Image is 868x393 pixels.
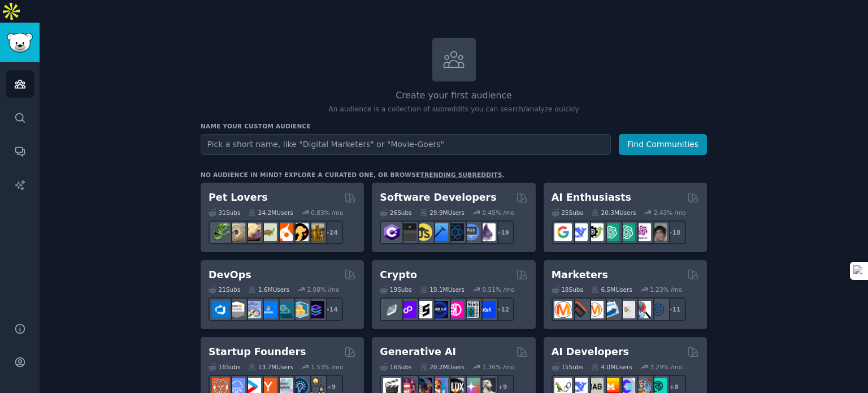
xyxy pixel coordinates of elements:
img: MarketingResearch [633,301,651,318]
img: GoogleGeminiAI [554,223,572,241]
div: 18 Sub s [552,286,583,293]
img: OnlineMarketing [649,301,667,318]
img: dogbreed [307,223,324,241]
h2: AI Developers [552,345,629,359]
img: software [399,223,416,241]
div: 20.2M Users [420,363,465,371]
img: reactnative [446,223,464,241]
div: 0.83 % /mo [311,209,343,217]
div: + 24 [319,221,343,244]
button: Find Communities [619,134,707,155]
img: azuredevops [212,301,229,318]
div: 1.6M Users [248,286,289,293]
img: 0xPolygon [399,301,416,318]
img: AWS_Certified_Experts [228,301,245,318]
div: 4.0M Users [591,363,632,371]
h2: DevOps [209,268,251,282]
h2: Crypto [380,268,417,282]
img: PlatformEngineers [307,301,324,318]
div: 19.1M Users [420,286,465,293]
div: 0.51 % /mo [483,286,515,293]
img: web3 [431,301,448,318]
div: 24.2M Users [248,209,293,217]
img: AskComputerScience [462,223,480,241]
div: 16 Sub s [380,363,411,371]
h2: Startup Founders [209,345,306,359]
img: content_marketing [554,301,572,318]
div: 29.9M Users [420,209,465,217]
div: 1.53 % /mo [311,363,343,371]
img: OpenAIDev [633,223,651,241]
img: defiblockchain [446,301,464,318]
img: chatgpt_prompts_ [618,223,635,241]
img: platformengineering [275,301,293,318]
div: 2.08 % /mo [307,286,340,293]
img: aws_cdk [291,301,309,318]
h2: Create your first audience [201,89,707,103]
img: defi_ [478,301,496,318]
div: 2.43 % /mo [654,209,686,217]
img: ballpython [228,223,245,241]
img: chatgpt_promptDesign [602,223,619,241]
img: learnjavascript [415,223,432,241]
img: Docker_DevOps [244,301,261,318]
img: Emailmarketing [602,301,619,318]
img: elixir [478,223,496,241]
div: + 14 [319,297,343,321]
img: DevOpsLinks [259,301,277,318]
h2: AI Enthusiasts [552,191,631,205]
img: CryptoNews [462,301,480,318]
div: 21 Sub s [209,286,240,293]
h2: Marketers [552,268,608,282]
img: iOSProgramming [431,223,448,241]
div: 16 Sub s [209,363,240,371]
img: ethfinance [383,301,401,318]
img: AskMarketing [586,301,604,318]
div: + 11 [662,297,686,321]
h2: Generative AI [380,345,456,359]
div: 26 Sub s [380,209,411,217]
div: + 18 [662,221,686,244]
a: trending subreddits [420,171,502,178]
img: bigseo [570,301,588,318]
div: 6.5M Users [591,286,632,293]
img: cockatiel [275,223,293,241]
img: csharp [383,223,401,241]
img: leopardgeckos [244,223,261,241]
div: 3.29 % /mo [650,363,682,371]
img: herpetology [212,223,229,241]
img: ethstaker [415,301,432,318]
img: GummySearch logo [7,33,33,53]
div: 31 Sub s [209,209,240,217]
img: AItoolsCatalog [586,223,604,241]
div: 19 Sub s [380,286,411,293]
h3: Name your custom audience [201,122,707,130]
h2: Software Developers [380,191,496,205]
div: 25 Sub s [552,209,583,217]
h2: Pet Lovers [209,191,268,205]
div: + 19 [491,221,514,244]
img: DeepSeek [570,223,588,241]
img: PetAdvice [291,223,309,241]
img: turtle [259,223,277,241]
img: ArtificalIntelligence [649,223,667,241]
img: googleads [618,301,635,318]
input: Pick a short name, like "Digital Marketers" or "Movie-Goers" [201,134,611,155]
div: 1.23 % /mo [650,286,682,293]
div: 1.36 % /mo [483,363,515,371]
div: + 12 [491,297,514,321]
p: An audience is a collection of subreddits you can search/analyze quickly [201,105,707,115]
div: 20.3M Users [591,209,636,217]
div: 0.45 % /mo [483,209,515,217]
div: 15 Sub s [552,363,583,371]
div: 13.7M Users [248,363,293,371]
div: No audience in mind? Explore a curated one, or browse . [201,171,505,179]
